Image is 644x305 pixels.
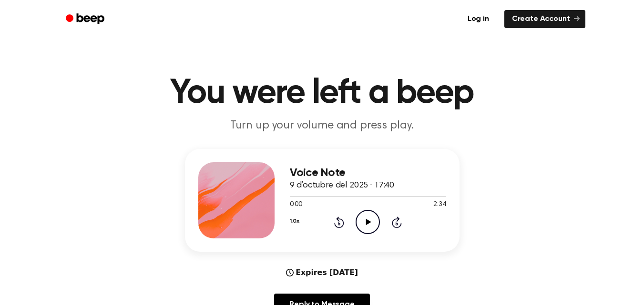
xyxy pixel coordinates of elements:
[290,167,446,179] h3: Voice Note
[458,8,499,30] a: Log in
[286,267,358,278] div: Expires [DATE]
[504,10,585,28] a: Create Account
[290,181,395,190] span: 9 d’octubre del 2025 · 17:40
[139,118,505,134] p: Turn up your volume and press play.
[78,76,566,110] h1: You were left a beep
[290,200,302,210] span: 0:00
[290,213,299,229] button: 1.0x
[433,200,446,210] span: 2:34
[59,10,113,29] a: Beep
